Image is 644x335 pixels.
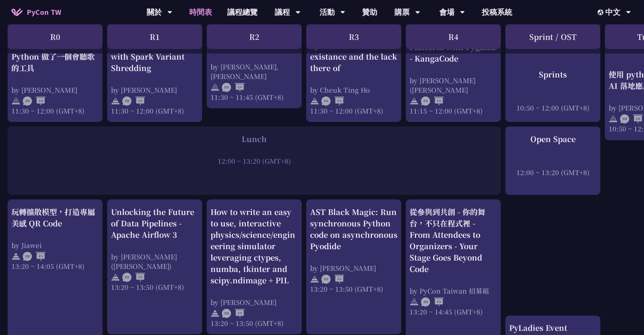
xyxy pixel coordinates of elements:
img: svg+xml;base64,PHN2ZyB4bWxucz0iaHR0cDovL3d3dy53My5vcmcvMjAwMC9zdmciIHdpZHRoPSIyNCIgaGVpZ2h0PSIyNC... [111,273,120,282]
div: by [PERSON_NAME] ([PERSON_NAME]) [111,252,198,271]
img: ZHZH.38617ef.svg [620,114,643,123]
img: svg+xml;base64,PHN2ZyB4bWxucz0iaHR0cDovL3d3dy53My5vcmcvMjAwMC9zdmciIHdpZHRoPSIyNCIgaGVpZ2h0PSIyNC... [609,114,618,123]
div: PyLadies Event [509,322,597,333]
div: 13:20 ~ 14:05 (GMT+8) [11,261,99,271]
div: by [PERSON_NAME] [11,85,99,95]
div: 13:20 ~ 13:50 (GMT+8) [210,318,298,328]
div: 13:20 ~ 13:50 (GMT+8) [111,282,198,292]
div: by [PERSON_NAME] [111,85,198,95]
div: R2 [207,24,302,49]
img: svg+xml;base64,PHN2ZyB4bWxucz0iaHR0cDovL3d3dy53My5vcmcvMjAwMC9zdmciIHdpZHRoPSIyNCIgaGVpZ2h0PSIyNC... [210,83,220,92]
img: ZHZH.38617ef.svg [23,96,46,106]
span: PyCon TW [27,6,61,18]
img: ENEN.5a408d1.svg [222,83,245,92]
img: svg+xml;base64,PHN2ZyB4bWxucz0iaHR0cDovL3d3dy53My5vcmcvMjAwMC9zdmciIHdpZHRoPSIyNCIgaGVpZ2h0PSIyNC... [410,297,419,307]
div: 11:15 ~ 12:00 (GMT+8) [410,106,497,115]
div: by [PERSON_NAME] [210,297,298,307]
img: svg+xml;base64,PHN2ZyB4bWxucz0iaHR0cDovL3d3dy53My5vcmcvMjAwMC9zdmciIHdpZHRoPSIyNCIgaGVpZ2h0PSIyNC... [11,96,21,106]
div: 11:30 ~ 11:45 (GMT+8) [210,92,298,102]
img: ZHEN.371966e.svg [421,297,444,307]
a: From Heavy to Speedy: Boosting OLAP Performance with Spark Variant Shredding by [PERSON_NAME] 11:... [111,5,198,115]
div: 從參與到共創 - 你的舞台，不只在程式裡 - From Attendees to Organizers - Your Stage Goes Beyond Code [410,206,497,275]
div: 11:30 ~ 12:00 (GMT+8) [310,106,397,115]
a: Story About the Python GIL - its existance and the lack there of by Cheuk Ting Ho 11:30 ~ 12:00 (... [310,5,397,115]
div: Sprints [509,68,597,80]
div: 12:00 ~ 13:20 (GMT+8) [11,156,497,166]
div: by Cheuk Ting Ho [310,85,397,95]
div: How to write an easy to use, interactive physics/science/engineering simulator leveraging ctypes,... [210,206,298,286]
div: R0 [8,24,103,49]
img: ENEN.5a408d1.svg [421,96,444,106]
img: svg+xml;base64,PHN2ZyB4bWxucz0iaHR0cDovL3d3dy53My5vcmcvMjAwMC9zdmciIHdpZHRoPSIyNCIgaGVpZ2h0PSIyNC... [210,309,220,318]
img: svg+xml;base64,PHN2ZyB4bWxucz0iaHR0cDovL3d3dy53My5vcmcvMjAwMC9zdmciIHdpZHRoPSIyNCIgaGVpZ2h0PSIyNC... [410,96,419,106]
a: 我不是 DJ，我只是用 Python 做了一個會聽歌的工具 by [PERSON_NAME] 11:30 ~ 12:00 (GMT+8) [11,5,99,115]
div: by [PERSON_NAME], [PERSON_NAME] [210,62,298,81]
div: 玩轉擴散模型，打造專屬美感 QR Code [11,206,99,229]
div: Sprint / OST [505,24,600,49]
div: 11:30 ~ 12:00 (GMT+8) [11,106,99,115]
a: PyCon TW [4,3,69,22]
img: ENEN.5a408d1.svg [122,273,145,282]
div: 13:20 ~ 14:45 (GMT+8) [410,307,497,316]
div: 11:30 ~ 12:00 (GMT+8) [111,106,198,115]
a: Unlocking the Future of Data Pipelines - Apache Airflow 3 by [PERSON_NAME] ([PERSON_NAME]) 13:20 ... [111,206,198,328]
div: 13:20 ~ 13:50 (GMT+8) [310,284,397,294]
img: ZHEN.371966e.svg [122,96,145,106]
img: Home icon of PyCon TW 2025 [11,8,23,16]
div: by PyCon Taiwan 招募組 [410,286,497,295]
img: ZHEN.371966e.svg [222,309,245,318]
a: Open Space 12:00 ~ 13:20 (GMT+8) [509,133,597,188]
div: Open Space [509,133,597,145]
img: ENEN.5a408d1.svg [321,96,344,106]
div: Unlocking the Future of Data Pipelines - Apache Airflow 3 [111,206,198,240]
div: by [PERSON_NAME] [310,263,397,273]
img: svg+xml;base64,PHN2ZyB4bWxucz0iaHR0cDovL3d3dy53My5vcmcvMjAwMC9zdmciIHdpZHRoPSIyNCIgaGVpZ2h0PSIyNC... [111,96,120,106]
img: ZHEN.371966e.svg [23,252,46,261]
img: svg+xml;base64,PHN2ZyB4bWxucz0iaHR0cDovL3d3dy53My5vcmcvMjAwMC9zdmciIHdpZHRoPSIyNCIgaGVpZ2h0PSIyNC... [310,275,319,284]
div: AST Black Magic: Run synchronous Python code on asynchronous Pyodide [310,206,397,252]
a: AST Black Magic: Run synchronous Python code on asynchronous Pyodide by [PERSON_NAME] 13:20 ~ 13:... [310,206,397,328]
img: svg+xml;base64,PHN2ZyB4bWxucz0iaHR0cDovL3d3dy53My5vcmcvMjAwMC9zdmciIHdpZHRoPSIyNCIgaGVpZ2h0PSIyNC... [11,252,21,261]
div: Lunch [11,133,497,145]
div: 10:50 ~ 12:00 (GMT+8) [509,103,597,112]
img: Locale Icon [598,9,605,15]
img: ENEN.5a408d1.svg [321,275,344,284]
div: 我不是 DJ，我只是用 Python 做了一個會聽歌的工具 [11,40,99,74]
div: 12:00 ~ 13:20 (GMT+8) [509,167,597,177]
div: R3 [306,24,401,49]
a: How to write an easy to use, interactive physics/science/engineering simulator leveraging ctypes,... [210,206,298,328]
div: R1 [107,24,202,49]
div: by Jiawei [11,240,99,250]
img: svg+xml;base64,PHN2ZyB4bWxucz0iaHR0cDovL3d3dy53My5vcmcvMjAwMC9zdmciIHdpZHRoPSIyNCIgaGVpZ2h0PSIyNC... [310,96,319,106]
div: by [PERSON_NAME] ([PERSON_NAME] [410,76,497,95]
div: R4 [406,24,501,49]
